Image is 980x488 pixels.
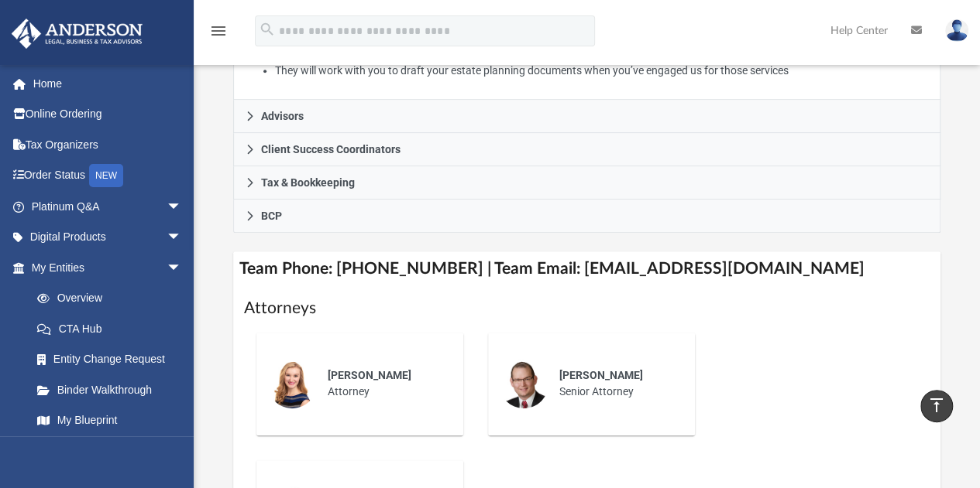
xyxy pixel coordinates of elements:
a: BCP [233,200,941,233]
a: Platinum Q&Aarrow_drop_down [11,191,205,222]
a: CTA Hub [22,313,205,344]
span: BCP [261,210,282,221]
a: Tax Due Dates [22,435,205,466]
i: menu [209,22,228,40]
span: Advisors [261,111,304,121]
h4: Team Phone: [PHONE_NUMBER] | Team Email: [EMAIL_ADDRESS][DOMAIN_NAME] [233,251,941,286]
i: search [259,21,276,38]
a: Order StatusNEW [11,160,205,192]
span: Client Success Coordinators [261,144,401,155]
img: thumbnail [499,359,548,408]
img: User Pic [945,19,968,42]
a: Online Ordering [11,99,205,130]
a: menu [209,29,228,40]
a: vertical_align_top [920,390,953,422]
a: Entity Change Request [22,344,205,375]
span: [PERSON_NAME] [559,369,643,381]
a: Tax & Bookkeeping [233,166,941,200]
div: Senior Attorney [548,357,684,411]
img: Anderson Advisors Platinum Portal [7,19,147,49]
div: Attorney [317,357,452,411]
a: Overview [22,283,205,314]
a: Home [11,68,205,99]
a: My Blueprint [22,405,198,436]
div: NEW [89,164,123,187]
a: Client Success Coordinators [233,133,941,166]
span: Tax & Bookkeeping [261,177,355,188]
span: [PERSON_NAME] [328,369,411,381]
span: arrow_drop_down [167,222,198,254]
i: vertical_align_top [927,396,946,415]
a: Tax Organizers [11,129,205,160]
li: They will work with you to draft your estate planning documents when you’ve engaged us for those ... [275,61,929,80]
span: arrow_drop_down [167,191,198,223]
h1: Attorneys [244,297,930,319]
a: Binder Walkthrough [22,374,205,405]
a: Digital Productsarrow_drop_down [11,222,205,253]
a: My Entitiesarrow_drop_down [11,252,205,283]
img: thumbnail [267,359,317,408]
span: arrow_drop_down [167,252,198,284]
a: Advisors [233,100,941,133]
